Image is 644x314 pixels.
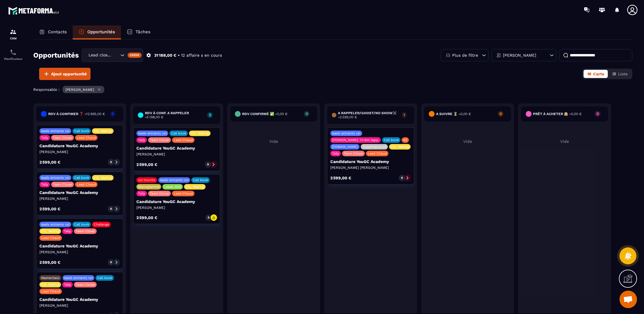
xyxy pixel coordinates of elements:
p: Call book [74,223,89,226]
p: Tally [138,192,145,195]
p: Team Closer [150,138,169,142]
p: 2 [207,113,213,117]
p: VSL Mailing [94,176,112,180]
p: [PERSON_NAME] [136,152,217,157]
p: 2 599,00 € [39,160,60,164]
p: Team Closer [53,136,72,140]
p: Reprogrammé [138,185,159,189]
p: VSL Mailing [41,283,59,287]
a: schedulerschedulerPlanificateur [1,44,25,65]
h6: RDV à confimer ❓ - [48,112,105,116]
a: Contacts [33,25,73,39]
p: Tally [138,138,145,142]
p: Vide [424,139,511,144]
p: [DOMAIN_NAME] [332,145,358,149]
span: 0,00 € [277,112,287,116]
p: Opportunités [87,29,115,34]
p: Lead Chaud [77,136,96,140]
p: [PERSON_NAME] [PERSON_NAME] [330,165,411,170]
p: Coaching book [362,145,386,149]
p: Lead Chaud [77,183,96,186]
a: Tâches [121,25,156,39]
p: Tally [41,136,48,140]
p: 31 188,00 € [154,53,176,58]
span: Carte [593,72,604,76]
p: Tally [332,152,339,155]
p: Lead Chaud [41,289,60,293]
a: formationformationCRM [1,24,25,44]
p: Tally [64,283,71,287]
p: Candidature YouGC Academy [39,297,120,302]
img: scheduler [10,49,17,56]
p: leads entrants vsl [41,223,70,226]
p: 2 599,00 € [39,207,60,211]
p: Candidature YouGC Academy [136,146,217,150]
p: leads entrants vsl [41,129,70,133]
p: Vide [230,139,317,144]
button: Liste [608,70,631,78]
p: Call book [384,138,399,142]
p: Contacts [48,29,67,34]
button: Ajout opportunité [39,68,91,80]
p: Tally [64,229,71,233]
p: 0 [304,112,310,116]
input: Search for option [113,52,119,58]
p: 5 [110,112,116,116]
p: [PERSON_NAME] [65,88,94,92]
p: Candidature YouGC Academy [330,159,411,164]
p: VSL Mailing [191,131,209,135]
p: Team Closer [344,152,363,155]
img: logo [8,5,61,16]
p: [PERSON_NAME]. 1:1 6m 3app. [332,138,379,142]
p: Call book [171,131,186,135]
p: Challenge [94,223,109,226]
p: 2 599,00 € [136,162,157,166]
p: Team Closer [76,229,95,233]
a: Opportunités [73,25,121,39]
p: Tally [41,183,48,186]
p: 0 [595,112,600,116]
p: leads entrants vsl [160,178,188,182]
p: 0 [110,260,112,264]
p: leads entrants vsl [64,276,93,280]
p: [PERSON_NAME] [39,250,120,254]
p: Candidature YouGC Academy [39,190,120,195]
p: Call book [74,129,89,133]
p: Candidature YouGC Academy [136,199,217,204]
h6: A SUIVRE ⏳ - [436,112,471,116]
p: Masterclass [41,276,60,280]
p: 0 [208,216,209,220]
p: [PERSON_NAME] [39,303,120,308]
p: 0 [401,176,403,180]
p: Lead Chaud [368,152,387,155]
span: 2 599,00 € [340,115,357,119]
span: 12 995,00 € [86,112,105,116]
p: Team Closer [53,183,72,186]
p: [PERSON_NAME] [136,205,217,210]
p: • [178,53,180,58]
p: vsl inscrits [138,178,155,182]
span: 0,00 € [571,112,581,116]
p: CRM [1,37,25,40]
h6: Rdv confirmé ✅ - [242,112,287,116]
p: 2 599,00 € [136,216,157,220]
img: formation [10,28,17,35]
p: R2 [403,138,407,142]
p: Plus de filtre [452,53,478,57]
p: Team Closer [150,192,169,195]
span: Liste [618,72,628,76]
h6: RDV à conf. A RAPPELER - [145,111,204,119]
p: Responsable : [33,87,60,92]
p: Team Closer [76,283,95,287]
p: Candidature YouGC Academy [39,244,120,248]
p: [PERSON_NAME] [39,150,120,154]
p: 0 [498,112,504,116]
p: Call book [97,276,112,280]
h2: Opportunités [33,49,79,61]
h6: A RAPPELER/GHOST/NO SHOW✖️ - [338,111,399,119]
div: Search for option [82,48,143,62]
p: 2 599,00 € [39,260,60,264]
p: 0 [110,207,112,211]
p: Planificateur [1,57,25,60]
span: 5 198,00 € [147,115,163,119]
